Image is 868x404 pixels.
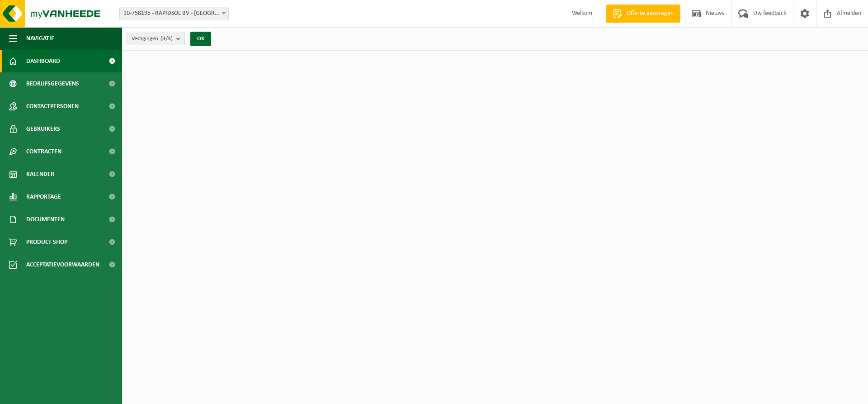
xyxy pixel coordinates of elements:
[26,140,61,163] span: Contracten
[190,32,211,46] button: OK
[26,208,65,231] span: Documenten
[26,27,54,50] span: Navigatie
[26,95,79,118] span: Contactpersonen
[26,72,79,95] span: Bedrijfsgegevens
[127,32,185,45] button: Vestigingen(3/3)
[26,253,99,276] span: Acceptatievoorwaarden
[26,50,60,72] span: Dashboard
[624,9,676,18] span: Offerte aanvragen
[119,7,229,20] span: 10-758195 - RAPIDSOL BV - OESELGEM
[160,36,173,42] count: (3/3)
[606,5,680,23] a: Offerte aanvragen
[26,231,67,253] span: Product Shop
[26,185,61,208] span: Rapportage
[26,118,60,140] span: Gebruikers
[132,32,173,46] span: Vestigingen
[26,163,54,185] span: Kalender
[120,7,228,20] span: 10-758195 - RAPIDSOL BV - OESELGEM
